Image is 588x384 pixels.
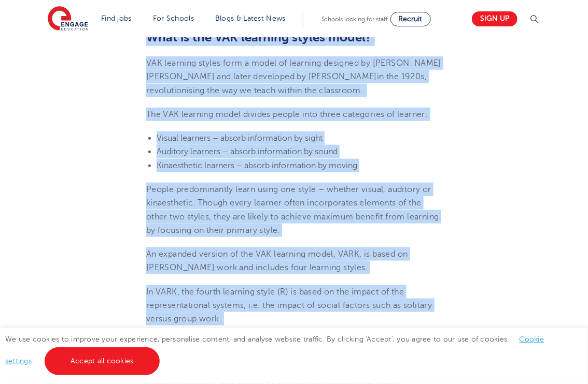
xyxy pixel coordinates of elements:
a: Sign up [472,11,517,26]
a: Accept all cookies [45,347,160,375]
span: Visual learners – absorb information by sight [157,134,323,143]
span: Recruit [399,15,423,23]
a: Find jobs [101,14,132,22]
span: An expanded version of the VAK learning model, VARK, is based on [PERSON_NAME] work and includes ... [146,249,408,272]
img: Engage Education [48,6,88,32]
span: Kinaesthetic learners – absorb information by moving [157,161,357,170]
a: For Schools [153,14,194,22]
span: Auditory learners – absorb information by sound [157,147,338,156]
a: Blogs & Latest News [215,14,286,22]
span: VAK learning styles form a model of learning designed by [PERSON_NAME] [PERSON_NAME] and later de... [146,58,441,95]
span: Schools looking for staff [321,16,388,23]
span: The VAK learning model divides people into three categories of learner: [146,110,428,119]
span: in the 1920s, revolutionising the way we teach within the classroom. [146,72,427,95]
span: People predominantly learn using one style – whether visual, auditory or kinaesthetic. Though eve... [146,185,439,235]
span: We use cookies to improve your experience, personalise content, and analyse website traffic. By c... [5,335,544,365]
a: Recruit [390,12,431,26]
span: In VARK, the fourth learning style (R) is based on the impact of the representational systems, i.... [146,287,432,324]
